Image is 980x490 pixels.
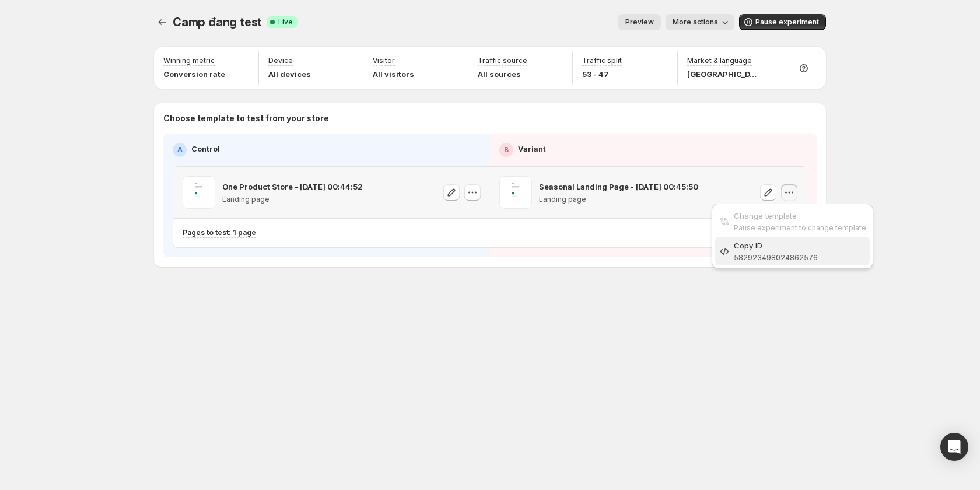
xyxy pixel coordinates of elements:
[499,176,532,209] img: Seasonal Landing Page - Sep 7, 00:45:50
[582,56,622,65] p: Traffic split
[278,17,293,27] span: Live
[163,56,215,65] p: Winning metric
[755,17,819,27] span: Pause experiment
[222,181,363,192] p: One Product Store - [DATE] 00:44:52
[618,14,661,30] button: Preview
[504,145,509,155] h2: B
[673,17,718,27] span: More actions
[940,433,968,461] div: Open Intercom Messenger
[687,56,752,65] p: Market & language
[715,207,870,236] button: Change templatePause experiment to change template
[582,68,622,80] p: 53 - 47
[715,237,870,265] button: Copy ID582923498024862576
[163,68,225,80] p: Conversion rate
[154,14,170,30] button: Experiments
[222,195,363,204] p: Landing page
[734,240,866,251] div: Copy ID
[373,56,395,65] p: Visitor
[518,143,546,155] p: Variant
[478,68,527,80] p: All sources
[268,56,293,65] p: Device
[183,176,215,209] img: One Product Store - Sep 7, 00:44:52
[739,14,826,30] button: Pause experiment
[687,68,757,80] p: [GEOGRAPHIC_DATA]
[539,195,698,204] p: Landing page
[625,17,654,27] span: Preview
[163,113,817,124] p: Choose template to test from your store
[539,181,698,192] p: Seasonal Landing Page - [DATE] 00:45:50
[478,56,527,65] p: Traffic source
[734,210,866,222] div: Change template
[177,145,183,155] h2: A
[183,228,256,237] p: Pages to test: 1 page
[373,68,414,80] p: All visitors
[268,68,311,80] p: All devices
[666,14,734,30] button: More actions
[191,143,220,155] p: Control
[734,223,866,232] span: Pause experiment to change template
[173,15,262,29] span: Camp đang test
[734,253,818,262] span: 582923498024862576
